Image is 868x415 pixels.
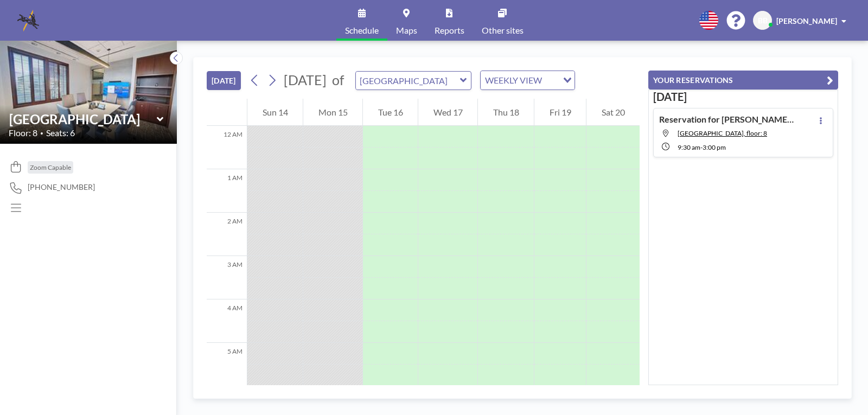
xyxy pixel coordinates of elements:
[356,72,460,90] input: Buckhead Room
[703,143,726,151] span: 3:00 PM
[207,71,241,90] button: [DATE]
[483,73,544,87] span: WEEKLY VIEW
[303,99,362,126] div: Mon 15
[482,26,524,35] span: Other sites
[30,163,71,171] span: Zoom Capable
[40,130,43,137] span: •
[418,99,477,126] div: Wed 17
[678,143,700,151] span: 9:30 AM
[478,99,534,126] div: Thu 18
[586,99,640,126] div: Sat 20
[345,26,379,35] span: Schedule
[28,182,95,192] span: [PHONE_NUMBER]
[9,127,37,138] span: Floor: 8
[363,99,418,126] div: Tue 16
[46,127,75,138] span: Seats: 6
[534,99,586,126] div: Fri 19
[207,343,247,386] div: 5 AM
[678,129,767,137] span: Buckhead Room, floor: 8
[758,16,768,25] span: BB
[545,73,557,87] input: Search for option
[207,299,247,343] div: 4 AM
[207,169,247,213] div: 1 AM
[648,71,838,90] button: YOUR RESERVATIONS
[659,114,795,125] h4: Reservation for [PERSON_NAME] EUO ([PERSON_NAME])
[247,99,303,126] div: Sun 14
[776,16,837,25] span: [PERSON_NAME]
[481,71,575,90] div: Search for option
[700,143,703,151] span: -
[332,72,344,88] span: of
[653,90,833,104] h3: [DATE]
[396,26,417,35] span: Maps
[17,10,39,31] img: organization-logo
[284,72,327,88] span: [DATE]
[207,126,247,169] div: 12 AM
[207,256,247,299] div: 3 AM
[207,213,247,256] div: 2 AM
[435,26,464,35] span: Reports
[9,111,157,127] input: Buckhead Room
